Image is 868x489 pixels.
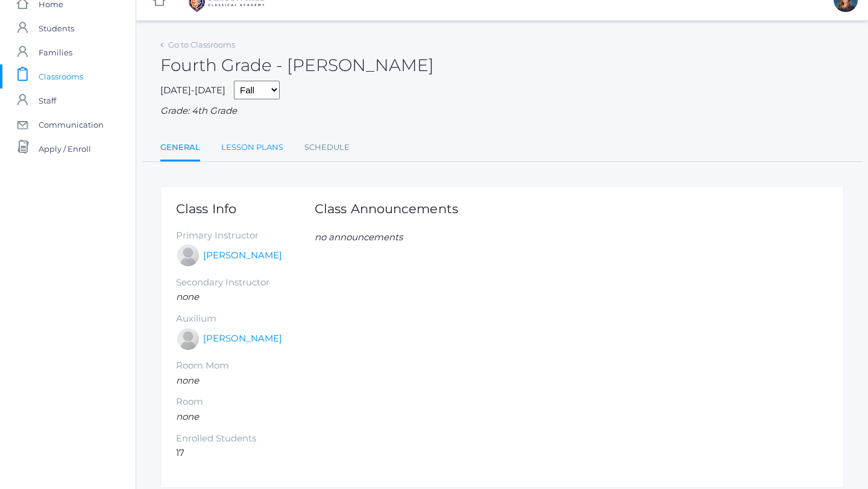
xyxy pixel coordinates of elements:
[176,202,315,216] h1: Class Info
[39,113,104,137] span: Communication
[39,16,74,40] span: Students
[176,361,315,371] h5: Room Mom
[168,40,235,49] a: Go to Classrooms
[176,397,315,407] h5: Room
[160,135,200,161] a: General
[39,89,56,113] span: Staff
[176,411,199,422] em: none
[315,231,403,243] em: no announcements
[39,40,72,64] span: Families
[39,137,91,161] span: Apply / Enroll
[160,56,434,75] h2: Fourth Grade - [PERSON_NAME]
[176,434,315,444] h5: Enrolled Students
[304,135,350,160] a: Schedule
[176,291,199,302] em: none
[160,104,844,118] div: Grade: 4th Grade
[203,332,282,346] a: [PERSON_NAME]
[176,375,199,386] em: none
[315,202,458,216] h1: Class Announcements
[203,249,282,263] a: [PERSON_NAME]
[39,64,83,89] span: Classrooms
[176,231,315,241] h5: Primary Instructor
[176,327,200,351] div: Heather Porter
[176,314,315,324] h5: Auxilium
[160,84,225,96] span: [DATE]-[DATE]
[176,243,200,267] div: Lydia Chaffin
[176,278,315,288] h5: Secondary Instructor
[221,135,283,160] a: Lesson Plans
[176,446,315,460] li: 17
